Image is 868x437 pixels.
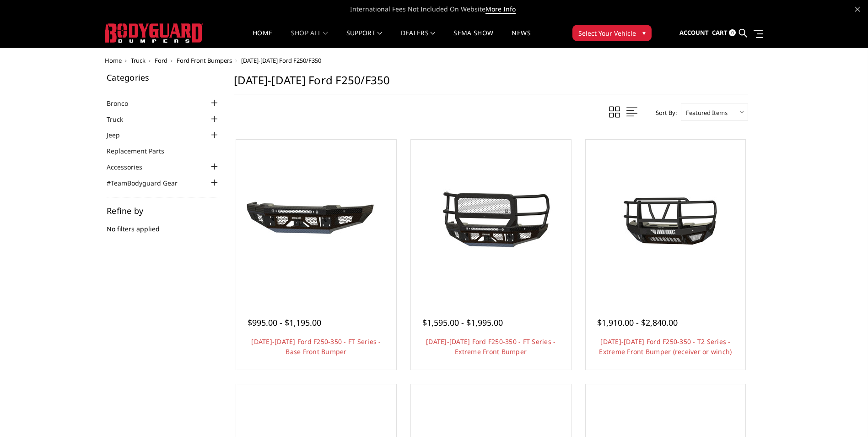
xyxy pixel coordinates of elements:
a: [DATE]-[DATE] Ford F250-350 - FT Series - Base Front Bumper [251,337,381,356]
a: News [512,30,530,48]
a: 2023-2025 Ford F250-350 - FT Series - Extreme Front Bumper 2023-2025 Ford F250-350 - FT Series - ... [413,142,569,298]
a: Dealers [401,30,436,48]
span: ▾ [642,28,646,38]
a: [DATE]-[DATE] Ford F250-350 - T2 Series - Extreme Front Bumper (receiver or winch) [599,337,732,356]
span: Cart [712,28,728,37]
a: Replacement Parts [107,146,176,156]
img: 2023-2025 Ford F250-350 - T2 Series - Extreme Front Bumper (receiver or winch) [592,179,739,261]
img: 2023-2025 Ford F250-350 - FT Series - Base Front Bumper [243,186,389,254]
span: 0 [729,29,736,36]
a: Home [253,30,272,48]
a: Truck [107,115,135,124]
button: Select Your Vehicle [572,25,652,41]
span: Account [679,28,709,37]
a: Jeep [107,130,131,140]
a: Cart 0 [712,21,736,45]
h5: Refine by [107,207,220,215]
label: Sort By: [651,106,677,120]
a: SEMA Show [453,30,493,48]
a: Ford [155,56,167,65]
a: Home [105,56,122,65]
h5: Categories [107,73,220,82]
img: BODYGUARD BUMPERS [105,23,203,43]
a: Support [346,30,383,48]
a: Account [679,21,709,45]
a: Bronco [107,98,140,108]
a: shop all [291,30,328,48]
span: [DATE]-[DATE] Ford F250/F350 [241,56,321,65]
div: No filters applied [107,207,220,243]
a: Ford Front Bumpers [177,56,232,65]
span: $1,910.00 - $2,840.00 [597,317,678,328]
a: Truck [131,56,146,65]
a: 2023-2025 Ford F250-350 - T2 Series - Extreme Front Bumper (receiver or winch) 2023-2025 Ford F25... [588,142,744,298]
a: [DATE]-[DATE] Ford F250-350 - FT Series - Extreme Front Bumper [426,337,555,356]
span: $1,595.00 - $1,995.00 [422,317,503,328]
a: 2023-2025 Ford F250-350 - FT Series - Base Front Bumper [238,142,394,298]
a: More Info [485,5,516,14]
h1: [DATE]-[DATE] Ford F250/F350 [234,73,748,94]
a: #TeamBodyguard Gear [107,178,189,188]
span: $995.00 - $1,195.00 [248,317,321,328]
a: Accessories [107,162,154,172]
span: Select Your Vehicle [578,28,636,38]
